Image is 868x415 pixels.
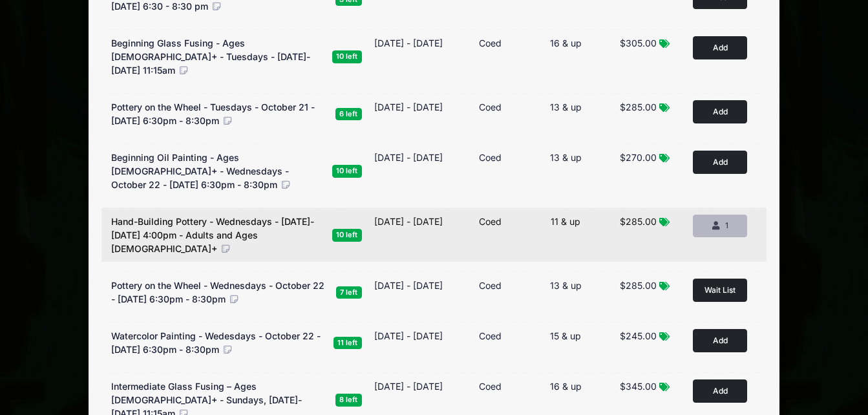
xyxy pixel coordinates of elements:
[333,337,362,349] span: 11 left
[620,37,657,48] span: $305.00
[332,165,362,177] span: 10 left
[111,101,315,126] span: Pottery on the Wheel - Tuesdays - October 21 - [DATE] 6:30pm - 8:30pm
[374,379,443,393] div: [DATE] - [DATE]
[620,101,657,112] span: $285.00
[693,36,747,59] button: Add
[550,101,582,112] span: 13 & up
[479,330,502,341] span: Coed
[550,330,581,341] span: 15 & up
[111,330,321,355] span: Watercolor Painting - Wedesdays - October 22 - [DATE] 6:30pm - 8:30pm
[332,50,362,63] span: 10 left
[693,151,747,173] button: Add
[374,100,443,114] div: [DATE] - [DATE]
[111,37,310,76] span: Beginning Glass Fusing - Ages [DEMOGRAPHIC_DATA]+ - Tuesdays - [DATE]-[DATE] 11:15am
[374,279,443,292] div: [DATE] - [DATE]
[374,329,443,343] div: [DATE] - [DATE]
[620,381,657,392] span: $345.00
[111,152,289,190] span: Beginning Oil Painting - Ages [DEMOGRAPHIC_DATA]+ - Wednesdays - October 22 - [DATE] 6:30pm - 8:30pm
[479,152,502,163] span: Coed
[332,229,362,241] span: 10 left
[479,381,502,392] span: Coed
[335,108,362,120] span: 6 left
[725,220,728,230] span: 1
[111,280,324,304] span: Pottery on the Wheel - Wednesdays - October 22 - [DATE] 6:30pm - 8:30pm
[693,379,747,402] button: Add
[479,216,502,227] span: Coed
[111,216,314,254] span: Hand-Building Pottery - Wednesdays - [DATE]-[DATE] 4:00pm - Adults and Ages [DEMOGRAPHIC_DATA]+
[693,329,747,352] button: Add
[336,286,362,299] span: 7 left
[620,216,657,227] span: $285.00
[620,152,657,163] span: $270.00
[335,394,362,406] span: 8 left
[693,100,747,123] button: Add
[479,280,502,291] span: Coed
[551,216,580,227] span: 11 & up
[550,152,582,163] span: 13 & up
[374,215,443,228] div: [DATE] - [DATE]
[374,36,443,50] div: [DATE] - [DATE]
[479,37,502,48] span: Coed
[550,280,582,291] span: 13 & up
[479,101,502,112] span: Coed
[550,381,582,392] span: 16 & up
[374,151,443,164] div: [DATE] - [DATE]
[693,215,747,237] button: 1
[550,37,582,48] span: 16 & up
